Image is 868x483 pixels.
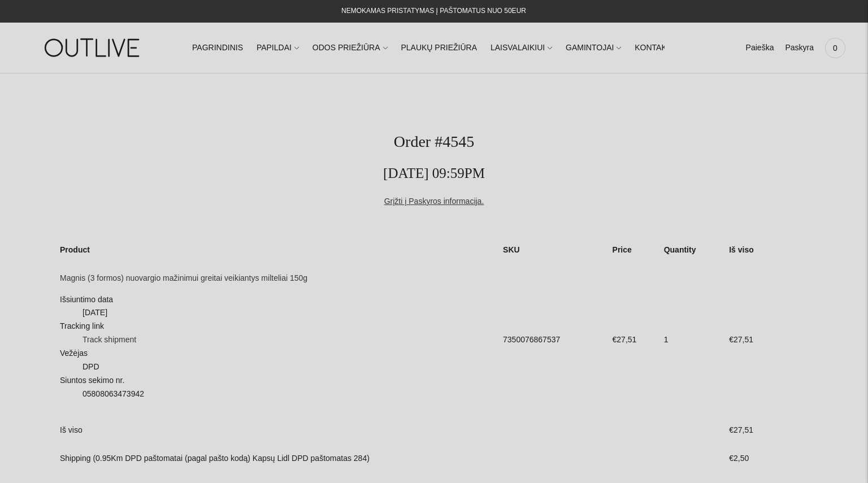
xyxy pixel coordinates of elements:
[45,195,823,208] a: Grįžti į Paskyros informacija.
[727,237,810,264] th: Iš viso
[566,36,621,60] a: GAMINTOJAI
[60,293,497,307] dt: Išsiuntimo data
[501,265,609,416] td: 7350076867537
[313,36,388,60] a: ODOS PRIEŽIŪRA
[257,36,299,60] a: PAPILDAI
[58,417,726,444] td: Iš viso
[60,320,497,333] dt: Tracking link
[45,164,823,183] h2: [DATE] 09:59PM
[662,237,726,264] th: Quantity
[727,265,810,416] td: €27,51
[635,36,678,60] a: KONTAKTAI
[746,36,774,60] a: Paieška
[60,374,497,388] dt: Siuntos sekimo nr.
[727,417,810,444] td: €27,51
[662,265,726,416] td: 1
[825,36,845,60] a: 0
[401,36,477,60] a: PLAUKŲ PRIEŽIŪRA
[785,36,814,60] a: Paskyra
[60,347,497,360] dt: Vežėjas
[610,237,661,264] th: Price
[60,273,307,282] a: Magnis (3 formos) nuovargio mažinimui greitai veikiantys milteliai 150g
[58,445,726,472] td: Shipping (0.95Km DPD paštomatai (pagal pašto kodą) Kapsų Lidl DPD paštomatas 284)
[727,445,810,472] td: €2,50
[58,237,500,264] th: Product
[827,40,843,56] span: 0
[610,265,661,416] td: €27,51
[83,306,497,320] dd: [DATE]
[83,335,136,344] a: Track shipment
[23,28,164,67] img: OUTLIVE
[491,36,552,60] a: LAISVALAIKIUI
[45,132,823,151] h1: Order #4545
[341,5,526,18] div: NEMOKAMAS PRISTATYMAS Į PAŠTOMATUS NUO 50EUR
[83,360,497,374] dd: DPD
[192,36,243,60] a: PAGRINDINIS
[501,237,609,264] th: SKU
[83,388,497,401] dd: 05808063473942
